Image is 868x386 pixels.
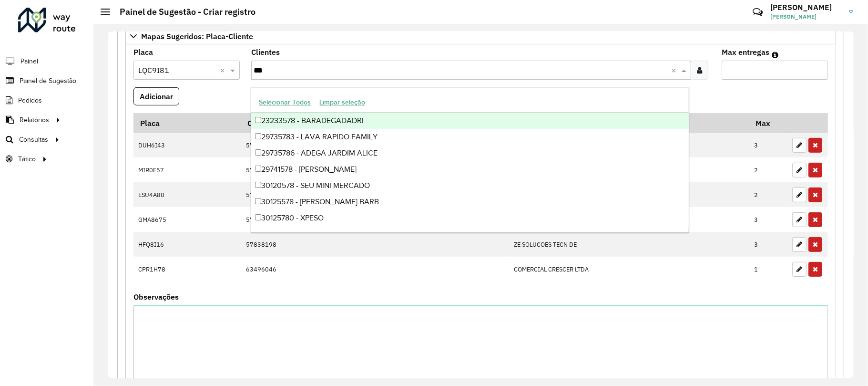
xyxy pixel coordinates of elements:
[241,113,509,133] th: Código Cliente
[220,64,228,76] span: Clear all
[722,46,769,58] label: Max entregas
[749,113,787,133] th: Max
[749,182,787,207] td: 2
[133,87,179,105] button: Adicionar
[19,135,48,145] span: Consultas
[133,157,241,182] td: MIR0E57
[241,157,509,182] td: 57851614
[509,232,749,257] td: ZE SOLUCOES TECN DE
[241,232,509,257] td: 57838198
[251,113,688,129] div: 23233578 - BARADEGADADRI
[772,51,778,59] em: Máximo de clientes que serão colocados na mesma rota com os clientes informados
[770,3,842,12] h3: [PERSON_NAME]
[747,2,768,22] a: Contato Rápido
[20,76,76,86] span: Painel de Sugestão
[749,257,787,282] td: 1
[251,177,688,194] div: 30120578 - SEU MINI MERCADO
[110,7,255,17] h2: Painel de Sugestão - Criar registro
[749,207,787,232] td: 3
[251,87,689,233] ng-dropdown-panel: Options list
[241,133,509,158] td: 57806226
[241,207,509,232] td: 57830185
[749,157,787,182] td: 2
[18,154,36,164] span: Tático
[251,161,688,177] div: 29741578 - [PERSON_NAME]
[133,182,241,207] td: ESU4A80
[20,56,38,66] span: Painel
[671,64,679,76] span: Clear all
[125,28,836,44] a: Mapas Sugeridos: Placa-Cliente
[251,226,688,242] div: 30125781 - 3.329.109 [PERSON_NAME]
[749,133,787,158] td: 3
[770,12,842,21] span: [PERSON_NAME]
[20,115,49,125] span: Relatórios
[133,232,241,257] td: HFQ8I16
[255,95,315,110] button: Selecionar Todos
[749,232,787,257] td: 3
[133,257,241,282] td: CPR1H78
[133,113,241,133] th: Placa
[251,129,688,145] div: 29735783 - LAVA RAPIDO FAMILY
[141,32,253,40] span: Mapas Sugeridos: Placa-Cliente
[315,95,369,110] button: Limpar seleção
[133,46,153,58] label: Placa
[509,257,749,282] td: COMERCIAL CRESCER LTDA
[133,291,179,303] label: Observações
[18,95,42,105] span: Pedidos
[251,145,688,161] div: 29735786 - ADEGA JARDIM ALICE
[251,210,688,226] div: 30125780 - XPESO
[133,207,241,232] td: GMA8675
[241,182,509,207] td: 57801370
[251,46,280,58] label: Clientes
[133,133,241,158] td: DUH6I43
[241,257,509,282] td: 63496046
[251,194,688,210] div: 30125578 - [PERSON_NAME] BARB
